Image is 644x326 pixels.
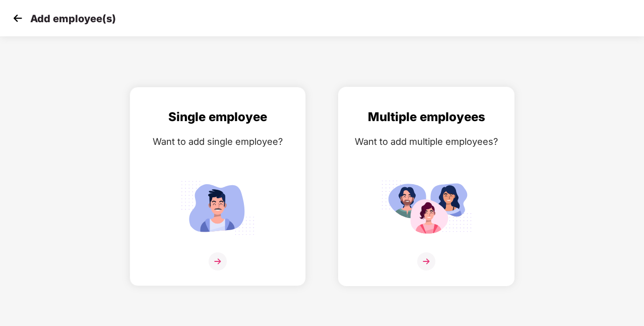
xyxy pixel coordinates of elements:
[417,252,435,270] img: svg+xml;base64,PHN2ZyB4bWxucz0iaHR0cDovL3d3dy53My5vcmcvMjAwMC9zdmciIHdpZHRoPSIzNiIgaGVpZ2h0PSIzNi...
[381,176,472,239] img: svg+xml;base64,PHN2ZyB4bWxucz0iaHR0cDovL3d3dy53My5vcmcvMjAwMC9zdmciIGlkPSJNdWx0aXBsZV9lbXBsb3llZS...
[209,252,227,270] img: svg+xml;base64,PHN2ZyB4bWxucz0iaHR0cDovL3d3dy53My5vcmcvMjAwMC9zdmciIHdpZHRoPSIzNiIgaGVpZ2h0PSIzNi...
[349,107,504,127] div: Multiple employees
[30,13,116,25] p: Add employee(s)
[172,176,263,239] img: svg+xml;base64,PHN2ZyB4bWxucz0iaHR0cDovL3d3dy53My5vcmcvMjAwMC9zdmciIGlkPSJTaW5nbGVfZW1wbG95ZWUiIH...
[10,11,25,26] img: svg+xml;base64,PHN2ZyB4bWxucz0iaHR0cDovL3d3dy53My5vcmcvMjAwMC9zdmciIHdpZHRoPSIzMCIgaGVpZ2h0PSIzMC...
[140,107,295,127] div: Single employee
[140,134,295,149] div: Want to add single employee?
[349,134,504,149] div: Want to add multiple employees?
